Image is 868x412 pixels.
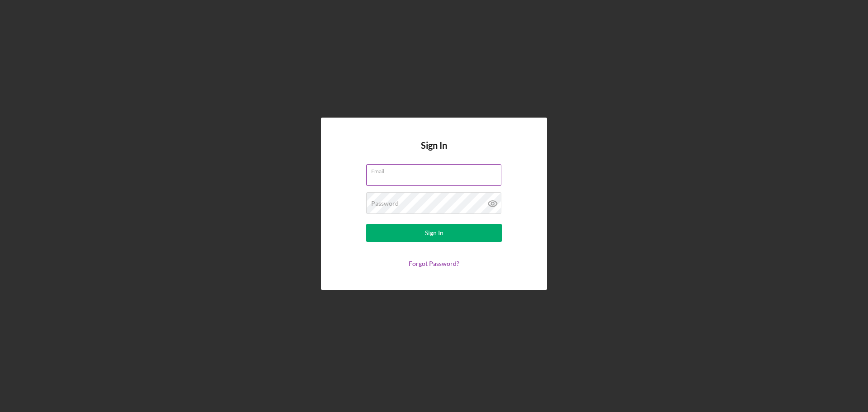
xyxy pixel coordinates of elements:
a: Forgot Password? [409,260,459,267]
div: Sign In [425,224,443,242]
h4: Sign In [421,140,447,164]
label: Email [371,165,501,175]
button: Sign In [366,224,502,242]
label: Password [371,200,399,207]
